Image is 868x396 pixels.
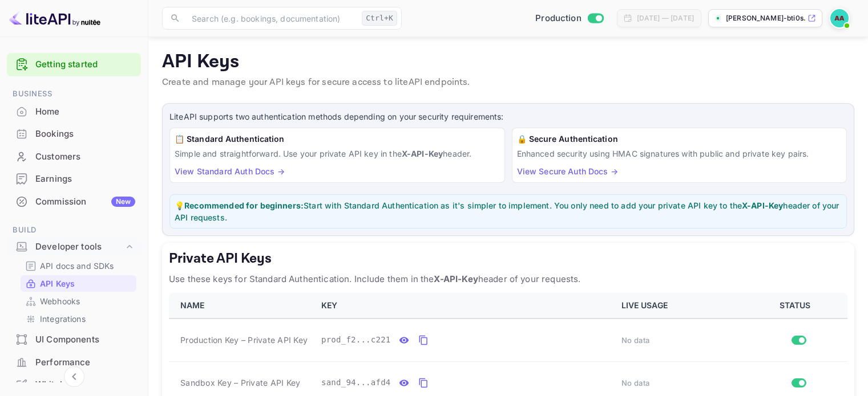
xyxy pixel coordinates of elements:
div: Webhooks [21,293,136,309]
span: prod_f2...c221 [321,334,391,346]
a: Earnings [7,168,141,189]
p: LiteAPI supports two authentication methods depending on your security requirements: [169,111,847,123]
span: sand_94...afd4 [321,377,391,389]
div: Integrations [21,311,136,327]
span: No data [621,378,650,387]
span: Build [7,224,141,236]
a: Whitelabel [7,374,141,395]
th: NAME [169,293,314,319]
img: Apurva Amin [830,9,849,27]
a: Home [7,101,141,122]
span: Business [7,88,141,100]
strong: Recommended for beginners: [184,201,304,210]
a: Bookings [7,123,141,144]
div: Ctrl+K [362,11,397,26]
div: Commission [35,195,135,209]
div: Customers [7,146,141,168]
div: Earnings [7,168,141,190]
a: View Standard Auth Docs → [175,166,285,176]
div: [DATE] — [DATE] [637,13,694,23]
strong: X-API-Key [402,149,443,158]
span: Production [535,12,582,25]
h6: 🔒 Secure Authentication [517,133,842,145]
th: STATUS [747,293,847,319]
div: Earnings [35,173,135,186]
p: Enhanced security using HMAC signatures with public and private key pairs. [517,148,842,160]
div: Getting started [7,53,141,76]
p: API Keys [162,51,854,74]
div: Bookings [35,128,135,141]
input: Search (e.g. bookings, documentation) [185,7,357,30]
a: View Secure Auth Docs → [517,166,618,176]
div: New [111,197,135,207]
img: LiteAPI logo [9,9,100,27]
div: CommissionNew [7,191,141,213]
span: No data [621,336,650,345]
p: Webhooks [40,295,80,307]
p: [PERSON_NAME]-bti0s.nuit... [726,13,805,23]
th: KEY [314,293,615,319]
div: UI Components [35,333,135,346]
a: CommissionNew [7,191,141,212]
div: API docs and SDKs [21,258,136,274]
a: UI Components [7,329,141,350]
p: Simple and straightforward. Use your private API key in the header. [175,148,500,160]
div: Home [35,105,135,119]
div: API Keys [21,275,136,292]
div: Developer tools [35,240,124,254]
a: Getting started [35,58,135,71]
strong: X-API-Key [434,273,478,284]
div: Performance [35,356,135,369]
div: Whitelabel [35,378,135,391]
a: API Keys [25,277,132,289]
div: Performance [7,352,141,374]
a: Customers [7,146,141,167]
p: Create and manage your API keys for secure access to liteAPI endpoints. [162,76,854,89]
div: Bookings [7,123,141,145]
p: API Keys [40,277,75,289]
h6: 📋 Standard Authentication [175,133,500,145]
div: UI Components [7,329,141,351]
div: Customers [35,150,135,164]
p: Integrations [40,313,86,325]
div: Developer tools [7,237,141,257]
div: Switch to Sandbox mode [531,12,608,25]
h5: Private API Keys [169,250,847,268]
th: LIVE USAGE [615,293,748,319]
p: Use these keys for Standard Authentication. Include them in the header of your requests. [169,272,847,286]
a: Integrations [25,313,132,325]
p: API docs and SDKs [40,260,114,272]
strong: X-API-Key [742,201,783,210]
div: Home [7,101,141,123]
a: API docs and SDKs [25,260,132,272]
a: Webhooks [25,295,132,307]
p: 💡 Start with Standard Authentication as it's simpler to implement. You only need to add your priv... [175,199,842,223]
a: Performance [7,352,141,373]
span: Sandbox Key – Private API Key [180,377,300,389]
button: Collapse navigation [64,366,84,387]
span: Production Key – Private API Key [180,334,308,346]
